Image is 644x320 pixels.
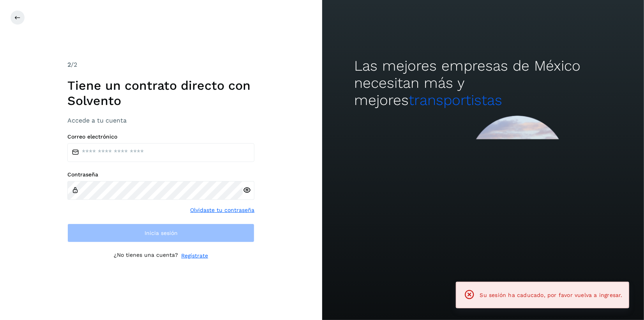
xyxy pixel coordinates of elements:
[114,252,178,260] p: ¿No tienes una cuenta?
[67,133,254,140] label: Correo electrónico
[145,230,178,236] span: Inicia sesión
[67,171,254,178] label: Contraseña
[190,206,254,214] a: Olvidaste tu contraseña
[67,224,254,242] button: Inicia sesión
[67,61,71,68] span: 2
[67,117,254,124] h3: Accede a tu cuenta
[480,292,623,298] span: Su sesión ha caducado, por favor vuelva a ingresar.
[354,57,612,109] h2: Las mejores empresas de México necesitan más y mejores
[181,252,208,260] a: Regístrate
[409,92,502,108] span: transportistas
[67,60,254,69] div: /2
[67,78,254,108] h1: Tiene un contrato directo con Solvento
